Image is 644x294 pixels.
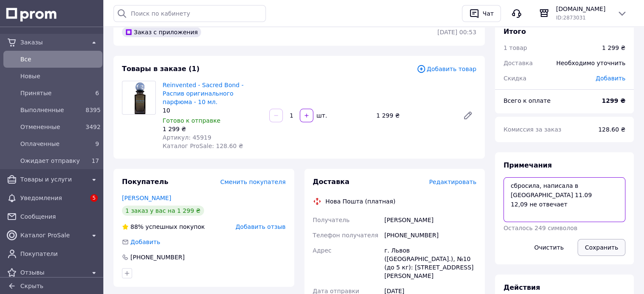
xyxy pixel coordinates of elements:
[20,194,86,202] span: Уведомления
[314,111,328,120] div: шт.
[481,7,495,20] div: Чат
[20,38,86,47] span: Заказы
[128,81,150,114] img: Reinvented - Sacred Bond - Распив оригинального парфюма - 10 мл.
[503,161,552,169] span: Примечания
[373,110,456,121] div: 1 299 ₴
[596,75,625,82] span: Добавить
[163,82,243,105] a: Reinvented - Sacred Bond - Распив оригинального парфюма - 10 мл.
[86,107,101,113] span: 8395
[130,253,185,261] div: [PHONE_NUMBER]
[20,55,99,63] span: Все
[602,44,625,52] div: 1 299 ₴
[163,125,263,133] div: 1 299 ₴
[323,197,398,206] div: Нова Пошта (платная)
[235,223,285,230] span: Добавить отзыв
[20,106,82,114] span: Выполненные
[90,194,98,202] span: 5
[163,143,243,149] span: Каталог ProSale: 128.60 ₴
[503,177,625,222] textarea: сбросила, написала в [GEOGRAPHIC_DATA] 11.09 12,09 не отвечает
[20,283,44,289] span: Скрыть
[598,126,625,133] span: 128.60 ₴
[20,268,86,277] span: Отзывы
[503,75,526,82] span: Скидка
[86,124,101,130] span: 3492
[313,232,379,239] span: Телефон получателя
[163,134,211,141] span: Артикул: 45919
[20,123,82,131] span: Отмененные
[20,140,82,148] span: Оплаченные
[527,239,571,256] button: Очистить
[462,5,501,22] button: Чат
[503,97,550,104] span: Всего к оплате
[459,107,476,124] a: Редактировать
[122,178,168,186] span: Покупатель
[20,72,99,80] span: Новые
[578,239,625,256] button: Сохранить
[91,157,99,164] span: 17
[95,140,99,147] span: 9
[20,231,86,239] span: Каталог ProSale
[503,283,540,291] span: Действия
[503,225,577,231] span: Осталось 249 символов
[163,106,263,115] div: 10
[313,247,332,254] span: Адрес
[503,27,526,36] span: Итого
[122,65,199,73] span: Товары в заказе (1)
[602,97,625,104] b: 1299 ₴
[163,117,221,124] span: Готово к отправке
[220,179,285,185] span: Сменить покупателя
[383,228,478,243] div: [PHONE_NUMBER]
[417,64,476,74] span: Добавить товар
[20,89,82,97] span: Принятые
[20,175,86,184] span: Товары и услуги
[383,243,478,283] div: г. Львов ([GEOGRAPHIC_DATA].), №10 (до 5 кг): [STREET_ADDRESS][PERSON_NAME]
[122,195,171,201] a: [PERSON_NAME]
[503,44,527,51] span: 1 товар
[556,15,586,21] span: ID: 2873031
[20,212,99,221] span: Сообщения
[20,250,99,258] span: Покупатели
[95,90,99,96] span: 6
[556,5,610,13] span: [DOMAIN_NAME]
[551,54,630,72] div: Необходимо уточнить
[20,157,82,165] span: Ожидает отправку
[122,223,205,231] div: успешных покупок
[122,206,204,216] div: 1 заказ у вас на 1 299 ₴
[313,217,350,223] span: Получатель
[437,29,476,36] time: [DATE] 00:53
[383,212,478,228] div: [PERSON_NAME]
[122,27,201,37] div: Заказ с приложения
[429,179,476,185] span: Редактировать
[130,223,144,230] span: 88%
[313,178,350,186] span: Доставка
[503,60,533,66] span: Доставка
[130,239,160,245] span: Добавить
[503,126,561,133] span: Комиссия за заказ
[113,5,266,22] input: Поиск по кабинету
